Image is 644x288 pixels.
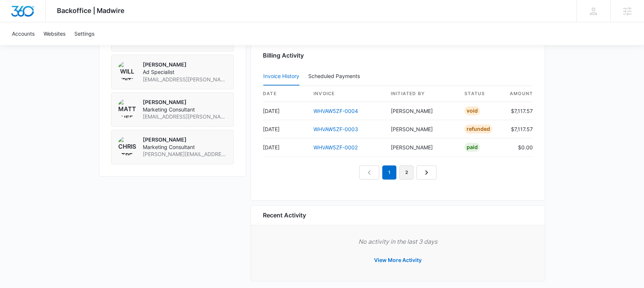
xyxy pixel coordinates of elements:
[263,120,307,138] td: [DATE]
[143,143,228,151] span: Marketing Consultant
[143,76,228,83] span: [EMAIL_ADDRESS][PERSON_NAME][DOMAIN_NAME]
[143,61,228,68] p: [PERSON_NAME]
[263,86,307,102] th: date
[503,120,533,138] td: $7,117.57
[313,144,358,151] a: WHVAW5ZF-0002
[117,61,137,80] img: Will Fritz
[458,86,503,102] th: status
[367,251,429,269] button: View More Activity
[263,237,533,246] p: No activity in the last 3 days
[416,165,437,179] a: Next Page
[263,138,307,156] td: [DATE]
[399,165,413,179] a: Page 2
[385,102,458,120] td: [PERSON_NAME]
[359,165,437,179] nav: Pagination
[39,22,70,45] a: Websites
[263,102,307,120] td: [DATE]
[143,136,228,143] p: [PERSON_NAME]
[464,106,480,115] div: Void
[117,98,137,118] img: Matt Sheffer
[313,126,358,132] a: WHVAW5ZF-0003
[385,86,458,102] th: Initiated By
[263,51,533,60] h3: Billing Activity
[57,7,125,14] span: Backoffice | Madwire
[7,22,39,45] a: Accounts
[503,86,533,102] th: amount
[143,151,228,158] span: [PERSON_NAME][EMAIL_ADDRESS][DOMAIN_NAME]
[263,68,299,85] button: Invoice History
[263,211,306,220] h6: Recent Activity
[503,102,533,120] td: $7,117.57
[143,113,228,120] span: [EMAIL_ADDRESS][PERSON_NAME][DOMAIN_NAME]
[308,74,363,79] div: Scheduled Payments
[385,120,458,138] td: [PERSON_NAME]
[117,136,137,155] img: Chris Street
[385,138,458,156] td: [PERSON_NAME]
[313,108,358,114] a: WHVAW5ZF-0004
[503,138,533,156] td: $0.00
[307,86,385,102] th: invoice
[464,143,480,152] div: Paid
[382,165,396,179] em: 1
[143,98,228,106] p: [PERSON_NAME]
[464,124,492,133] div: Refunded
[143,106,228,113] span: Marketing Consultant
[70,22,99,45] a: Settings
[143,68,228,76] span: Ad Specialist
